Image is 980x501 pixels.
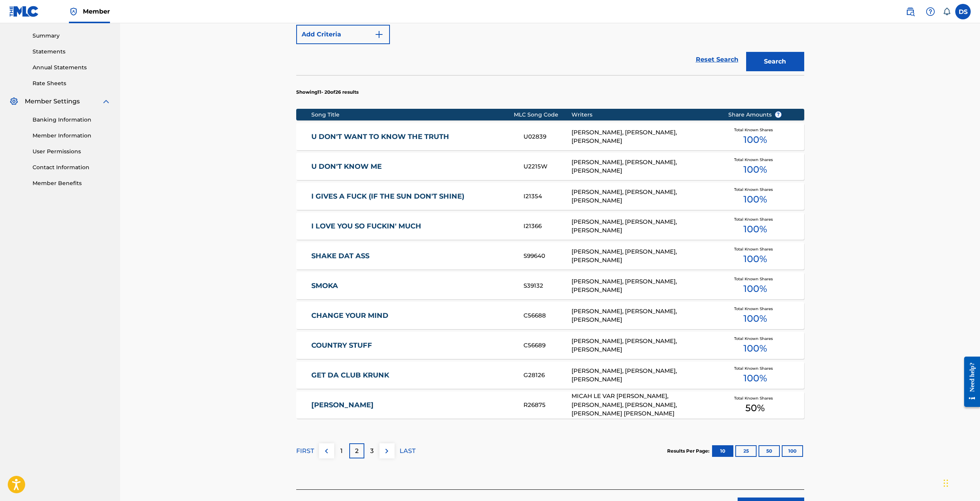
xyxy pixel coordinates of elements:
span: 100 % [743,222,767,236]
div: Notifications [943,8,951,15]
div: [PERSON_NAME], [PERSON_NAME], [PERSON_NAME] [572,307,716,324]
button: Search [746,52,804,71]
img: 9d2ae6d4665cec9f34b9.svg [374,30,384,39]
span: 50 % [745,401,765,415]
div: MICAH LE VAR [PERSON_NAME], [PERSON_NAME], [PERSON_NAME], [PERSON_NAME] [PERSON_NAME] [572,392,716,418]
div: Writers [572,111,716,119]
a: Summary [33,32,111,40]
a: U DON'T WANT TO KNOW THE TRUTH [311,132,513,141]
div: [PERSON_NAME], [PERSON_NAME], [PERSON_NAME] [572,158,716,175]
span: Total Known Shares [734,157,776,163]
span: 100 % [743,282,767,296]
div: [PERSON_NAME], [PERSON_NAME], [PERSON_NAME] [572,188,716,205]
button: 10 [712,445,733,457]
span: Total Known Shares [734,336,776,341]
a: COUNTRY STUFF [311,341,513,350]
div: U02839 [523,132,572,141]
a: Member Information [33,132,111,140]
div: S99640 [523,252,572,261]
a: Banking Information [33,116,111,124]
div: Song Title [311,111,514,119]
p: LAST [400,446,415,456]
img: left [322,446,331,456]
p: Results Per Page: [667,448,711,455]
span: 100 % [743,133,767,147]
span: 100 % [743,192,767,206]
div: MLC Song Code [514,111,572,119]
span: Total Known Shares [734,395,776,401]
img: right [382,446,391,456]
div: [PERSON_NAME], [PERSON_NAME], [PERSON_NAME] [572,337,716,354]
p: 1 [340,446,343,456]
div: S39132 [523,281,572,290]
div: Drag [944,472,948,495]
a: Member Benefits [33,179,111,187]
div: [PERSON_NAME], [PERSON_NAME], [PERSON_NAME] [572,247,716,265]
a: Rate Sheets [33,79,111,88]
span: 100 % [743,312,767,326]
a: I GIVES A FUCK (IF THE SUN DON'T SHINE) [311,192,513,201]
div: I21366 [523,222,572,231]
a: GET DA CLUB KRUNK [311,371,513,380]
a: [PERSON_NAME] [311,401,513,410]
img: Top Rightsholder [69,7,78,16]
a: Contact Information [33,163,111,172]
img: search [906,7,915,16]
a: Statements [33,48,111,56]
span: Total Known Shares [734,216,776,222]
button: 100 [782,445,803,457]
span: Member Settings [25,97,80,106]
a: User Permissions [33,148,111,156]
iframe: Resource Center [958,351,980,413]
button: Add Criteria [296,25,390,44]
p: Showing 11 - 20 of 26 results [296,89,359,96]
div: Help [923,4,938,19]
div: [PERSON_NAME], [PERSON_NAME], [PERSON_NAME] [572,128,716,146]
span: Total Known Shares [734,246,776,252]
span: ? [775,112,781,118]
span: 100 % [743,341,767,355]
span: Total Known Shares [734,127,776,133]
img: Member Settings [9,97,19,106]
div: C56689 [523,341,572,350]
p: 3 [370,446,374,456]
span: 100 % [743,252,767,266]
span: Total Known Shares [734,276,776,282]
div: [PERSON_NAME], [PERSON_NAME], [PERSON_NAME] [572,218,716,235]
div: G28126 [523,371,572,380]
div: C56688 [523,311,572,320]
span: Total Known Shares [734,306,776,312]
iframe: Chat Widget [941,464,980,501]
a: Public Search [903,4,918,19]
button: 25 [735,445,757,457]
button: 50 [759,445,780,457]
div: U2215W [523,162,572,171]
img: MLC Logo [9,6,39,17]
span: 100 % [743,371,767,385]
span: 100 % [743,163,767,177]
a: I LOVE YOU SO FUCKIN' MUCH [311,222,513,231]
a: Annual Statements [33,63,111,72]
a: CHANGE YOUR MIND [311,311,513,320]
a: SMOKA [311,281,513,290]
div: [PERSON_NAME], [PERSON_NAME], [PERSON_NAME] [572,277,716,295]
img: help [926,7,935,16]
p: FIRST [296,446,314,456]
a: U DON'T KNOW ME [311,162,513,171]
div: [PERSON_NAME], [PERSON_NAME], [PERSON_NAME] [572,367,716,384]
span: Total Known Shares [734,365,776,371]
div: I21354 [523,192,572,201]
span: Member [83,7,110,16]
a: SHAKE DAT ASS [311,252,513,261]
span: Share Amounts [728,111,782,119]
a: Reset Search [692,51,742,68]
div: R26875 [523,401,572,410]
span: Total Known Shares [734,187,776,192]
img: expand [101,97,111,106]
div: User Menu [955,4,971,19]
p: 2 [355,446,359,456]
